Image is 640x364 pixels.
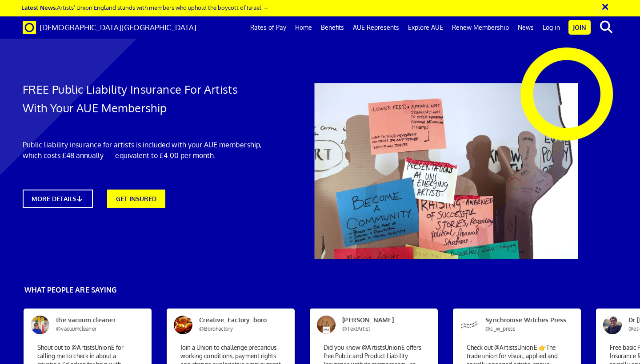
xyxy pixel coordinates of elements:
h1: FREE Public Liability Insurance For Artists With Your AUE Membership [23,80,263,117]
a: Home [291,16,316,39]
button: search [592,18,620,36]
span: [PERSON_NAME] [336,316,421,333]
span: Synchronise Witches Press [479,316,564,333]
a: MORE DETAILS [23,190,93,208]
a: GET INSURED [107,190,165,208]
a: Explore AUE [404,16,448,39]
a: Latest News:Artists’ Union England stands with members who uphold the boycott of Israel → [21,4,268,11]
a: Log in [538,16,564,39]
a: News [513,16,538,39]
span: @s_w_press [485,325,516,332]
a: Renew Membership [448,16,513,39]
a: AUE Represents [348,16,404,39]
a: Benefits [316,16,348,39]
span: @vacuumcleaner [56,325,96,332]
span: @BoroFactory [199,325,233,332]
span: @TextArtist [342,325,370,332]
a: Join [568,20,591,35]
a: Rates of Pay [246,16,291,39]
span: Creative_Factory_boro [192,316,278,333]
span: the vacuum cleaner [49,316,135,333]
p: Public liability insurance for artists is included with your AUE membership, which costs £48 annu... [23,139,263,161]
a: Brand [DEMOGRAPHIC_DATA][GEOGRAPHIC_DATA] [16,16,203,39]
strong: Latest News: [21,4,57,11]
span: [DEMOGRAPHIC_DATA][GEOGRAPHIC_DATA] [40,23,196,32]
